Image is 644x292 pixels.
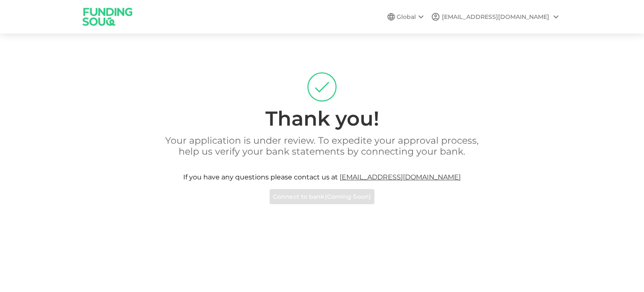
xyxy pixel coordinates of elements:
p: If you have any questions please contact us at [183,172,461,182]
div: Global [397,12,426,22]
div: [EMAIL_ADDRESS][DOMAIN_NAME] [442,13,549,21]
a: [EMAIL_ADDRESS][DOMAIN_NAME] [340,173,461,181]
h1: Thank you! [265,108,379,129]
p: Your application is under review. To expedite your approval process, help us verify your bank sta... [155,135,489,157]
